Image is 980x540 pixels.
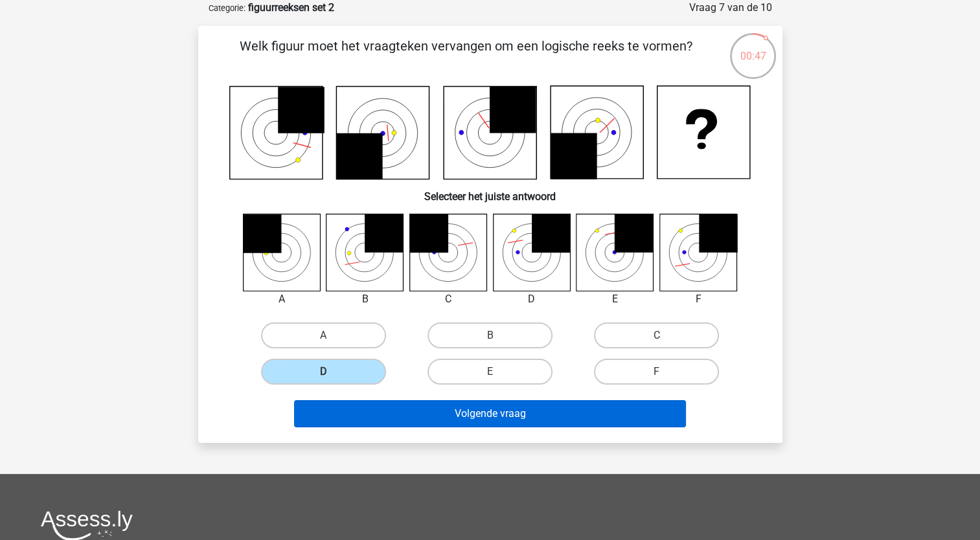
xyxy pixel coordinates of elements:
[427,322,553,348] label: B
[261,322,386,348] label: A
[566,291,664,307] div: E
[219,180,762,203] h6: Selecteer het juiste antwoord
[219,36,713,75] p: Welk figuur moet het vraagteken vervangen om een logische reeks te vormen?
[650,291,747,307] div: F
[594,322,719,348] label: C
[294,400,686,427] button: Volgende vraag
[400,291,497,307] div: C
[729,32,777,64] div: 00:47
[261,359,386,385] label: D
[248,1,334,14] strong: figuurreeksen set 2
[233,291,331,307] div: A
[427,359,553,385] label: E
[209,3,245,13] small: Categorie:
[483,291,581,307] div: D
[316,291,414,307] div: B
[594,359,719,385] label: F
